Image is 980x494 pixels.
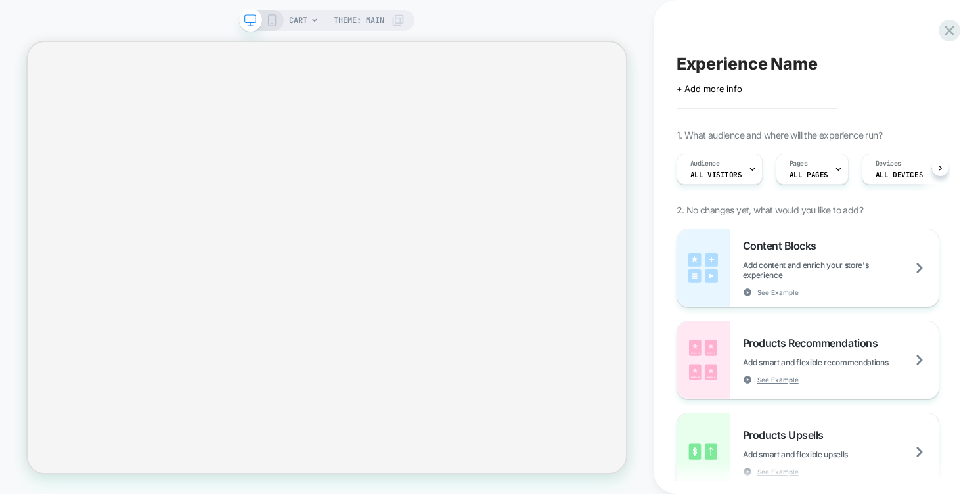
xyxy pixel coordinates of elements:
[677,129,882,141] span: 1. What audience and where will the experience run?
[790,170,828,179] span: ALL PAGES
[289,10,307,31] span: CART
[743,428,830,441] span: Products Upsells
[876,170,923,179] span: ALL DEVICES
[757,288,799,297] span: See Example
[677,54,818,74] span: Experience Name
[757,467,799,476] span: See Example
[743,336,884,349] span: Products Recommendations
[334,10,384,31] span: Theme: MAIN
[876,159,901,168] span: Devices
[743,239,823,252] span: Content Blocks
[743,260,939,280] span: Add content and enrich your store's experience
[677,204,863,215] span: 2. No changes yet, what would you like to add?
[690,170,742,179] span: All Visitors
[690,159,720,168] span: Audience
[757,375,799,384] span: See Example
[677,83,742,94] span: + Add more info
[743,449,881,459] span: Add smart and flexible upsells
[743,357,922,367] span: Add smart and flexible recommendations
[790,159,808,168] span: Pages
